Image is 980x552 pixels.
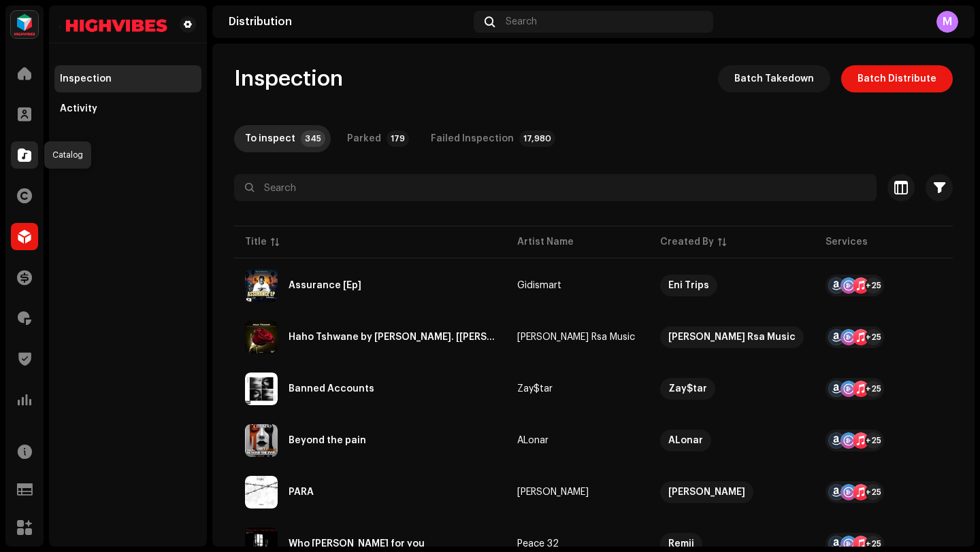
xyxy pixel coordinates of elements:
button: Batch Takedown [718,65,830,92]
img: 6398a20c-9774-4d65-b59f-61f4656ee149 [245,424,278,457]
re-m-nav-item: Inspection [54,65,201,92]
div: Activity [60,103,97,114]
div: Failed Inspection [431,125,514,152]
img: 465808d3-4f58-4c1c-8943-d7a4a03634b4 [245,321,278,353]
span: ALonar [660,430,804,451]
p-badge: 17,980 [519,131,555,147]
span: Zay$tar [517,384,638,394]
div: M [936,11,958,33]
img: b88db7a0-46a4-4c80-849a-4eb2c1969c17 [245,373,278,405]
span: Diego K Patacial Rsa Music [660,326,804,348]
div: +25 [865,432,881,449]
span: Eni Trips [660,275,804,296]
button: Batch Distribute [841,65,953,92]
img: feab3aad-9b62-475c-8caf-26f15a9573ee [11,11,38,38]
div: Title [245,235,267,249]
span: ALonar [517,436,638,445]
div: +25 [865,277,881,294]
div: +25 [865,329,881,345]
div: Gidismart [517,281,561,290]
div: [PERSON_NAME] Rsa Music [517,332,635,342]
div: Zay$tar [668,378,707,400]
span: Diego K Patacial Rsa Music [517,332,638,342]
div: [PERSON_NAME] [668,481,745,503]
div: +25 [865,484,881,500]
span: Search [506,16,537,27]
div: Banned Accounts [289,384,374,394]
div: Beyond the pain [289,436,366,445]
p-badge: 345 [301,131,325,147]
div: +25 [865,536,881,552]
span: Batch Takedown [734,65,814,92]
div: Assurance [Ep] [289,281,361,290]
div: Haho Tshwane by Diego K Patacial Rsa. [Haho Tshwane by Diego K Patacial Rsa.] [289,332,495,342]
span: D’herry [517,487,638,497]
p-badge: 179 [387,131,409,147]
div: Peace 32 [517,539,559,549]
div: Eni Trips [668,275,709,296]
div: [PERSON_NAME] Rsa Music [668,326,796,348]
div: PARA [289,487,314,497]
span: Zay$tar [660,378,804,400]
div: Created By [660,235,714,249]
div: Distribution [229,16,468,27]
div: Parked [347,125,381,152]
div: Who Dey for you [289,539,425,549]
div: Zay$tar [517,384,553,394]
span: Batch Distribute [857,65,936,92]
div: [PERSON_NAME] [517,487,589,497]
span: Peace 32 [517,539,638,549]
img: 596205ad-7b9c-48fe-bd8d-89c848db2182 [245,269,278,302]
div: ALonar [517,436,549,445]
img: 17b13266-c98f-40d4-9f93-a12a39d56081 [245,476,278,508]
div: +25 [865,381,881,397]
re-m-nav-item: Activity [54,95,201,122]
span: Inspection [234,65,343,92]
div: ALonar [668,430,703,451]
img: d4093022-bcd4-44a3-a5aa-2cc358ba159b [60,16,174,33]
span: Gidismart [517,281,638,290]
input: Search [234,174,877,201]
div: Inspection [60,73,112,84]
div: To inspect [245,125,295,152]
span: D'herry [660,481,804,503]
